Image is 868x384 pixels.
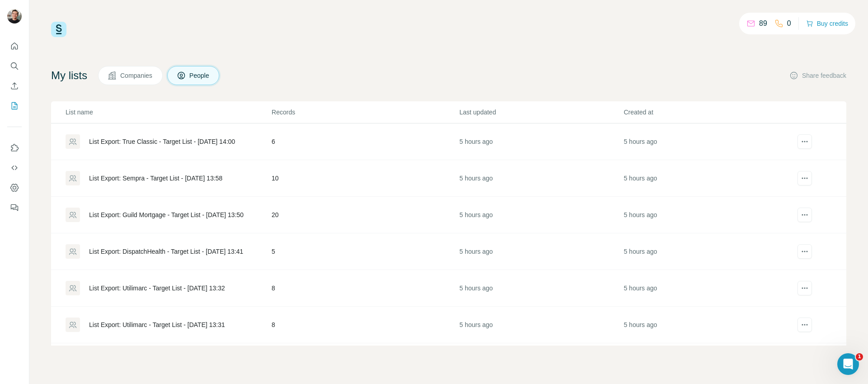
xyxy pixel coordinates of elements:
div: List Export: Guild Mortgage - Target List - [DATE] 13:50 [89,210,244,219]
img: Surfe Logo [51,22,66,37]
button: Enrich CSV [7,78,22,94]
button: My lists [7,98,22,114]
span: People [189,71,210,80]
img: Avatar [7,9,22,24]
button: actions [797,318,812,332]
p: Records [272,108,458,117]
td: 5 hours ago [623,160,788,197]
p: List name [66,108,271,117]
p: Created at [624,108,787,117]
td: 5 hours ago [623,197,788,233]
div: List Export: DispatchHealth - Target List - [DATE] 13:41 [89,247,243,256]
button: actions [797,134,812,149]
button: actions [797,171,812,185]
td: 5 hours ago [623,123,788,160]
td: 5 hours ago [459,270,623,307]
iframe: Intercom live chat [837,353,859,375]
td: 5 hours ago [459,343,623,380]
span: Companies [120,71,153,80]
td: 5 hours ago [623,233,788,270]
button: actions [797,208,812,222]
td: 12 [271,343,459,380]
td: 5 hours ago [459,160,623,197]
td: 5 hours ago [459,123,623,160]
button: Buy credits [806,17,848,30]
td: 6 [271,123,459,160]
p: 89 [759,18,767,29]
div: List Export: True Classic - Target List - [DATE] 14:00 [89,137,235,146]
div: List Export: Sempra - Target List - [DATE] 13:58 [89,174,222,183]
button: Search [7,58,22,74]
td: 8 [271,270,459,307]
td: 5 hours ago [459,307,623,343]
button: Use Surfe API [7,160,22,176]
td: 5 hours ago [459,197,623,233]
td: 5 hours ago [623,343,788,380]
td: 5 hours ago [623,307,788,343]
span: 1 [856,353,863,360]
button: Use Surfe on LinkedIn [7,140,22,156]
p: Last updated [459,108,623,117]
td: 8 [271,307,459,343]
button: actions [797,244,812,259]
td: 10 [271,160,459,197]
h4: My lists [51,68,87,83]
div: List Export: Utilimarc - Target List - [DATE] 13:32 [89,284,225,293]
button: Feedback [7,199,22,216]
td: 5 hours ago [459,233,623,270]
button: Share feedback [789,71,846,80]
td: 5 [271,233,459,270]
div: List Export: Utilimarc - Target List - [DATE] 13:31 [89,320,225,329]
td: 20 [271,197,459,233]
button: Dashboard [7,180,22,196]
td: 5 hours ago [623,270,788,307]
button: actions [797,281,812,295]
button: Quick start [7,38,22,54]
p: 0 [787,18,791,29]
